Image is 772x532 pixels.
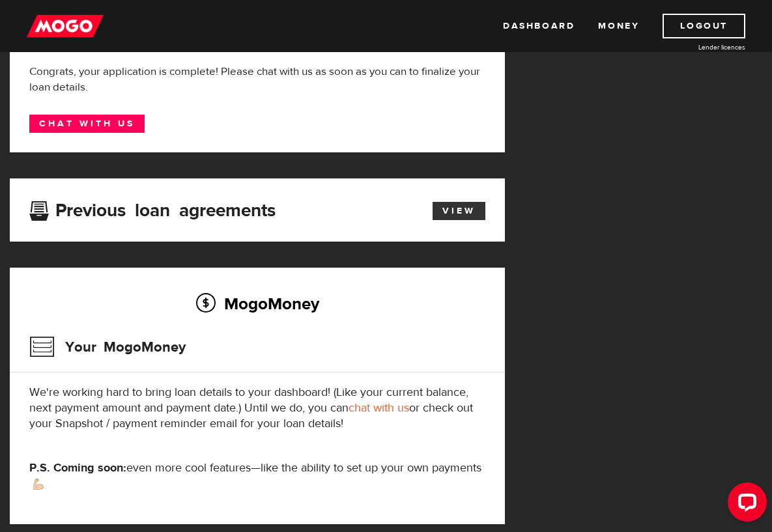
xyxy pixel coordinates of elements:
[29,290,485,317] h2: MogoMoney
[29,115,145,133] a: Chat with us
[29,330,186,364] h3: Your MogoMoney
[503,14,575,38] a: Dashboard
[663,14,745,38] a: Logout
[349,400,409,415] a: chat with us
[33,479,44,490] img: strong arm emoji
[598,14,639,38] a: Money
[29,64,485,95] div: Congrats, your application is complete! Please chat with us as soon as you can to finalize your l...
[717,477,772,532] iframe: LiveChat chat widget
[29,460,126,475] strong: P.S. Coming soon:
[433,202,485,220] a: View
[27,14,104,38] img: mogo_logo-11ee424be714fa7cbb0f0f49df9e16ec.png
[648,42,745,52] a: Lender licences
[29,385,485,432] p: We're working hard to bring loan details to your dashboard! (Like your current balance, next paym...
[29,200,276,217] h3: Previous loan agreements
[29,460,485,492] p: even more cool features—like the ability to set up your own payments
